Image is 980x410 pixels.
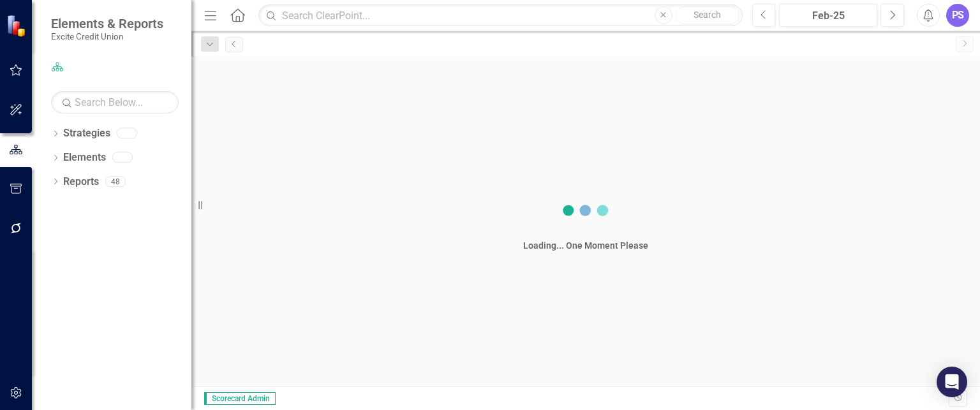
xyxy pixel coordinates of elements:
div: Open Intercom Messenger [937,367,967,397]
div: Loading... One Moment Please [523,239,648,252]
button: Feb-25 [779,4,877,27]
span: Elements & Reports [51,16,163,31]
a: Strategies [63,126,110,141]
button: Search [676,6,739,24]
a: Elements [63,150,106,165]
input: Search Below... [51,91,179,113]
div: Feb-25 [783,8,873,24]
input: Search ClearPoint... [258,4,742,27]
div: 48 [105,176,126,187]
span: Scorecard Admin [204,392,276,405]
button: PS [946,4,969,27]
a: Reports [63,175,99,189]
span: Search [694,10,721,20]
small: Excite Credit Union [51,31,163,41]
img: ClearPoint Strategy [6,15,29,37]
